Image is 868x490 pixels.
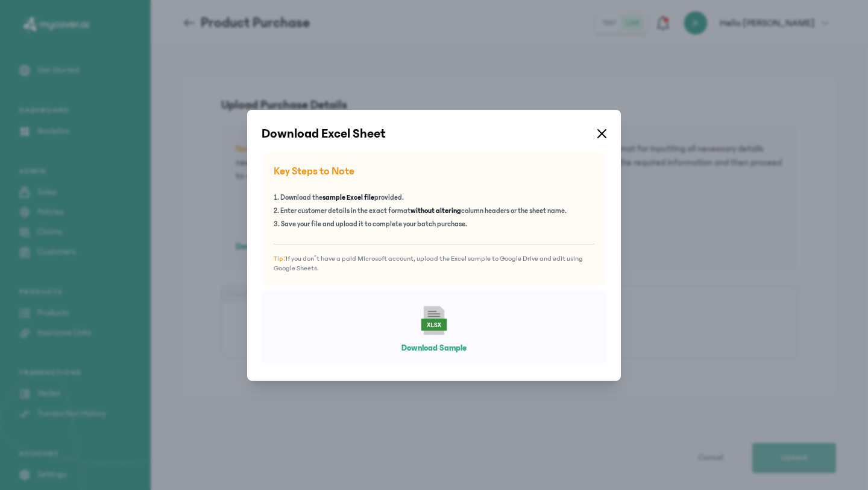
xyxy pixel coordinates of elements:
[401,342,467,354] button: Download Sample
[262,127,386,141] h3: Download Excel Sheet
[274,163,594,180] h3: Key Steps to Note
[274,206,594,216] li: 2. Enter customer details in the exact format column headers or the sheet name.
[274,220,594,229] li: 3. Save your file and upload it to complete your batch purchase.
[322,194,374,202] span: sample Excel file
[274,244,594,273] p: If you don’t have a paid Microsoft account, upload the Excel sample to Google Drive and edit usin...
[274,255,286,262] span: Tip:
[274,193,594,203] li: 1. Download the provided.
[410,207,461,215] span: without altering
